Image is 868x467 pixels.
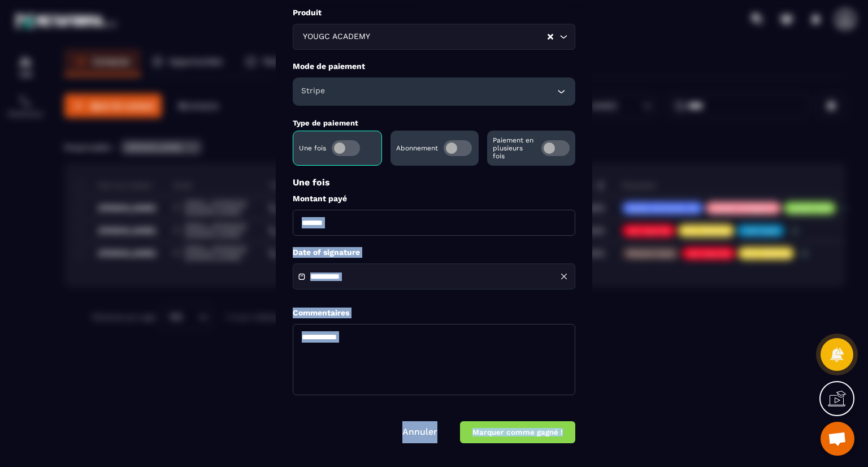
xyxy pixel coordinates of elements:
[293,193,575,204] label: Montant payé
[493,136,536,160] p: Paiement en plusieurs fois
[396,144,438,152] p: Abonnement
[293,24,575,50] div: Search for option
[293,177,575,188] p: Une fois
[372,31,546,44] input: Search for option
[548,33,553,41] button: Clear Selected
[293,119,358,127] label: Type de paiement
[293,308,349,318] label: Commentaires
[821,422,854,456] a: Ouvrir le chat
[293,7,575,18] label: Produit
[300,31,372,44] span: YOUGC ACADEMY
[402,426,437,437] a: Annuler
[299,144,326,152] p: Une fois
[293,61,575,72] label: Mode de paiement
[460,421,575,443] button: Marquer comme gagné !
[293,247,575,258] label: Date of signature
